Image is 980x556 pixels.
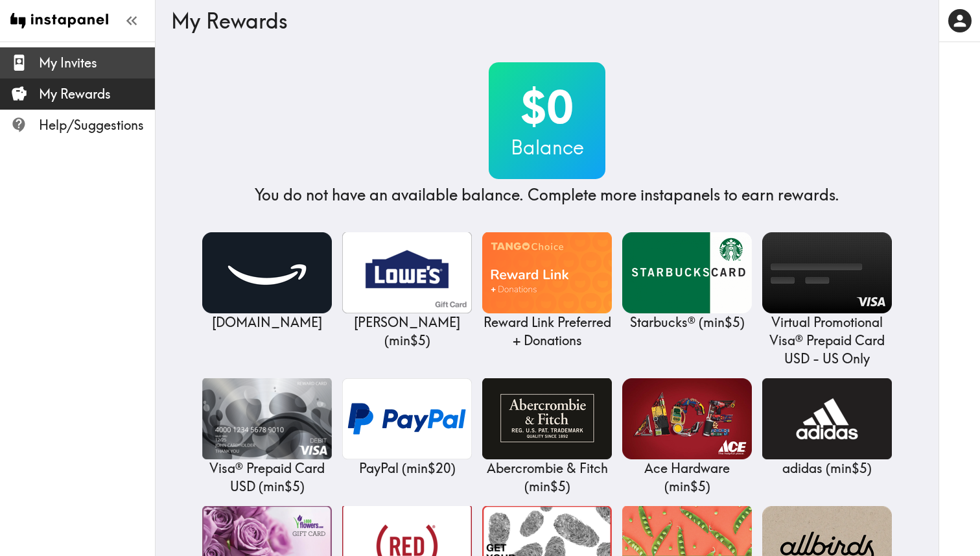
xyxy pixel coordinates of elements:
img: Starbucks® [622,232,752,313]
a: Virtual Promotional Visa® Prepaid Card USD - US OnlyVirtual Promotional Visa® Prepaid Card USD - ... [762,232,892,368]
img: Abercrombie & Fitch [482,378,612,459]
p: Virtual Promotional Visa® Prepaid Card USD - US Only [762,313,892,368]
p: [DOMAIN_NAME] [202,313,332,332]
a: adidasadidas (min$5) [762,378,892,477]
h2: $0 [489,80,605,134]
img: Visa® Prepaid Card USD [202,378,332,459]
span: Help/Suggestions [39,116,155,134]
h3: Balance [489,134,605,161]
p: PayPal ( min $20 ) [342,459,472,477]
a: Reward Link Preferred + DonationsReward Link Preferred + Donations [482,232,612,350]
img: Virtual Promotional Visa® Prepaid Card USD - US Only [762,232,892,313]
a: Starbucks®Starbucks® (min$5) [622,232,752,332]
img: Reward Link Preferred + Donations [482,232,612,313]
img: adidas [762,378,892,459]
p: Visa® Prepaid Card USD ( min $5 ) [202,459,332,496]
span: My Invites [39,54,155,72]
p: adidas ( min $5 ) [762,459,892,477]
p: [PERSON_NAME] ( min $5 ) [342,313,472,350]
p: Ace Hardware ( min $5 ) [622,459,752,496]
p: Starbucks® ( min $5 ) [622,313,752,332]
img: Lowe's [342,232,472,313]
h4: You do not have an available balance. Complete more instapanels to earn rewards. [255,184,839,206]
img: Ace Hardware [622,378,752,459]
span: My Rewards [39,85,155,103]
h3: My Rewards [171,8,913,33]
a: Ace HardwareAce Hardware (min$5) [622,378,752,496]
a: Amazon.com[DOMAIN_NAME] [202,232,332,332]
a: Lowe's[PERSON_NAME] (min$5) [342,232,472,350]
img: Amazon.com [202,232,332,313]
a: PayPalPayPal (min$20) [342,378,472,477]
p: Reward Link Preferred + Donations [482,313,612,350]
a: Visa® Prepaid Card USDVisa® Prepaid Card USD (min$5) [202,378,332,496]
a: Abercrombie & FitchAbercrombie & Fitch (min$5) [482,378,612,496]
img: PayPal [342,378,472,459]
p: Abercrombie & Fitch ( min $5 ) [482,459,612,496]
